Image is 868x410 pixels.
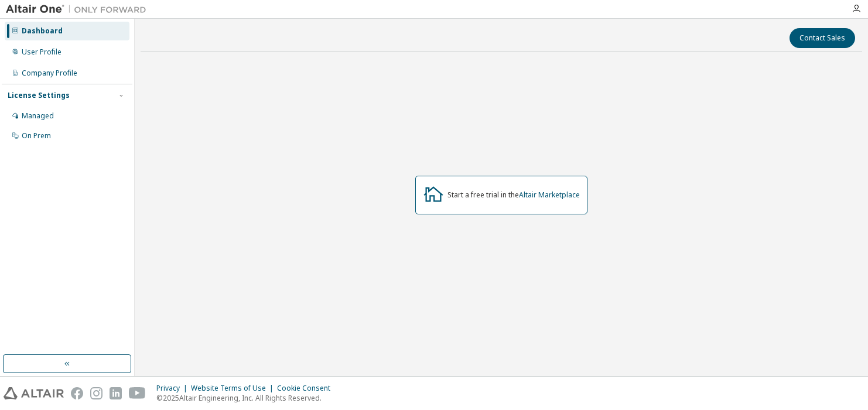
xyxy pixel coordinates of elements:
[110,387,122,399] img: linkedin.svg
[790,28,855,48] button: Contact Sales
[71,387,83,399] img: facebook.svg
[191,384,277,393] div: Website Terms of Use
[447,190,580,200] div: Start a free trial in the
[22,111,54,121] div: Managed
[8,91,70,100] div: License Settings
[277,384,337,393] div: Cookie Consent
[519,190,580,200] a: Altair Marketplace
[129,387,146,399] img: youtube.svg
[22,26,63,36] div: Dashboard
[22,69,77,78] div: Company Profile
[6,4,152,15] img: Altair One
[22,47,61,57] div: User Profile
[22,131,51,141] div: On Prem
[156,384,191,393] div: Privacy
[4,387,64,399] img: altair_logo.svg
[156,393,337,403] p: © 2025 Altair Engineering, Inc. All Rights Reserved.
[90,387,102,399] img: instagram.svg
